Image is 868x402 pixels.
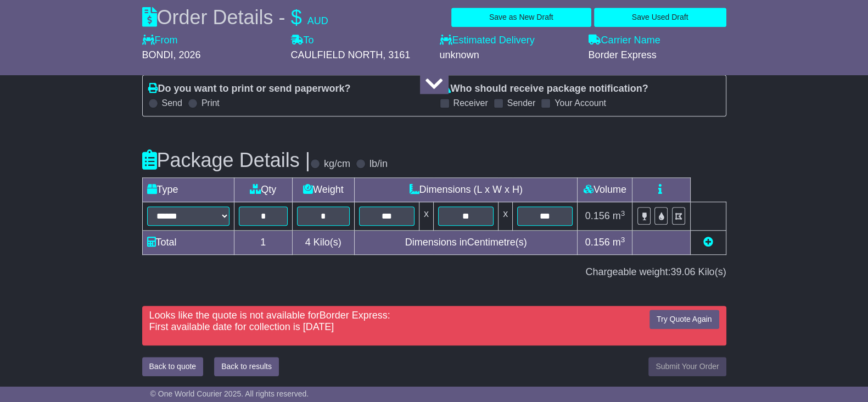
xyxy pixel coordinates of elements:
label: Your Account [555,98,606,108]
label: Send [162,98,182,108]
td: x [499,202,513,231]
span: Submit Your Order [656,362,719,371]
button: Submit Your Order [648,357,726,376]
span: Border Express [320,310,388,321]
label: kg/cm [324,158,350,170]
span: , 3161 [383,49,410,60]
label: Do you want to print or send paperwork? [148,83,351,95]
button: Back to quote [142,357,204,376]
div: Order Details - [142,5,328,29]
div: Border Express [589,49,726,62]
span: m [613,237,625,248]
label: Carrier Name [589,35,660,47]
td: Weight [292,178,354,202]
label: From [142,35,178,47]
td: Type [142,178,234,202]
button: Back to results [214,357,279,376]
div: Chargeable weight: Kilo(s) [142,266,726,278]
h3: Package Details | [142,149,311,171]
label: To [291,35,314,47]
td: Qty [234,178,292,202]
span: 0.156 [585,210,610,221]
td: 1 [234,231,292,255]
td: Total [142,231,234,255]
div: First available date for collection is [DATE] [149,321,639,333]
sup: 3 [621,236,625,244]
span: CAULFIELD NORTH [291,49,383,60]
button: Save Used Draft [594,8,726,27]
label: Receiver [453,98,488,108]
td: Volume [578,178,632,202]
span: $ [291,6,302,29]
td: Dimensions (L x W x H) [354,178,578,202]
td: x [419,202,434,231]
td: Dimensions in Centimetre(s) [354,231,578,255]
div: unknown [440,49,578,62]
span: m [613,210,625,221]
a: Add new item [703,237,713,248]
span: 4 [305,237,311,248]
sup: 3 [621,209,625,217]
span: , 2026 [173,49,201,60]
label: lb/in [369,158,388,170]
div: Looks like the quote is not available for : [144,310,644,333]
button: Save as New Draft [451,8,591,27]
label: Sender [507,98,536,108]
button: Try Quote Again [649,310,719,329]
label: Estimated Delivery [440,35,578,47]
label: Print [201,98,220,108]
td: Kilo(s) [292,231,354,255]
span: BONDI [142,49,173,60]
span: 39.06 [670,266,695,277]
span: AUD [307,15,328,26]
span: 0.156 [585,237,610,248]
span: © One World Courier 2025. All rights reserved. [150,389,309,398]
